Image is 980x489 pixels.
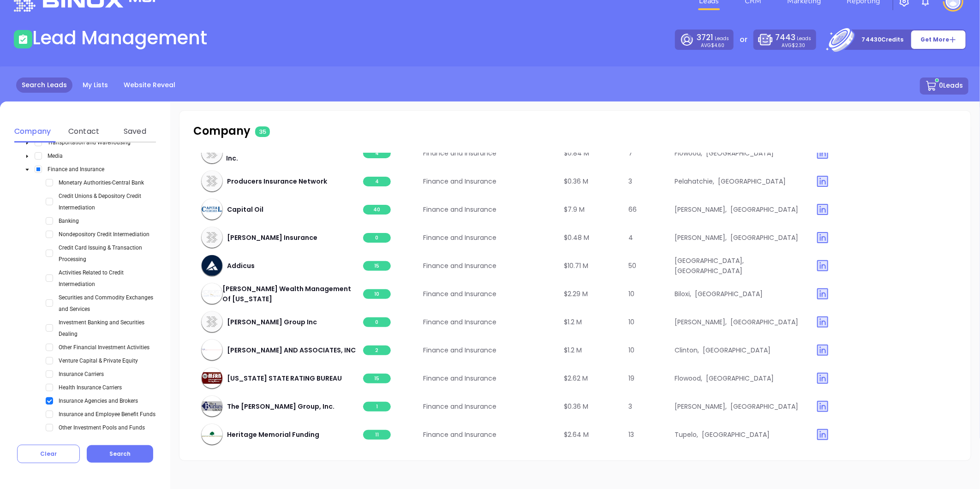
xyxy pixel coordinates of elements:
span: Select Venture Capital & Private Equity [46,357,53,364]
span: 19 [628,374,634,383]
span: Flowood, [GEOGRAPHIC_DATA] [675,374,774,383]
span: Finance and Insurance [423,430,496,439]
img: company-icon [202,401,222,411]
div: Contact [66,126,102,137]
span: Select Health Insurance Carriers [46,384,53,391]
span: Producers Insurance Network [227,176,327,186]
span: Finance and Insurance [423,233,496,242]
span: Flowood, [GEOGRAPHIC_DATA] [675,149,774,158]
span: $7.9 M [564,205,585,214]
span: [PERSON_NAME] & [PERSON_NAME], Inc. [226,143,356,163]
img: linkedin yes [815,371,830,386]
span: 2 [363,346,391,355]
span: Insurance and Employee Benefit Funds [55,408,159,420]
span: $2.64 M [564,430,589,439]
span: $0.84 M [564,149,589,158]
span: Other Investment Pools and Funds [59,424,145,431]
span: 10 [363,289,391,299]
span: Other Financial Investment Activities [59,344,149,351]
p: Leads [697,32,729,43]
span: caret-down [25,141,30,145]
span: 7 [628,149,633,158]
span: Pelahatchie, [GEOGRAPHIC_DATA] [675,177,786,186]
span: Select Nondepository Credit Intermediation [46,231,53,238]
span: Insurance Carriers [59,371,104,377]
span: [GEOGRAPHIC_DATA], [GEOGRAPHIC_DATA] [675,256,747,275]
span: Select Activities Related to Credit Intermediation [46,274,53,282]
img: company-icon [202,348,222,352]
span: $2.62 M [564,374,588,383]
p: AVG [782,43,805,48]
span: Clear [40,450,57,458]
span: Activities Related to Credit Intermediation [55,267,160,290]
span: Nondepository Credit Intermediation [59,231,149,238]
span: 66 [628,205,637,214]
span: Activities Related to Credit Intermediation [59,269,124,287]
span: Investment Banking and Securities Dealing [55,316,160,340]
img: company-icon [202,171,222,191]
span: 1 [363,402,391,411]
p: 74430 Credits [862,35,904,44]
span: Transportation and Warehousing [48,139,131,146]
p: Company [193,123,431,139]
img: linkedin yes [815,230,830,245]
span: Select Insurance and Employee Benefit Funds [46,411,53,418]
a: Website Reveal [118,78,181,93]
span: Select Other Financial Investment Activities [46,344,53,351]
span: 15 [363,261,391,271]
span: Monetary Authorities-Central Bank [59,179,144,186]
span: 10 [628,289,634,298]
span: Banking [59,218,79,224]
span: [PERSON_NAME] Wealth Management Of [US_STATE] [222,284,356,304]
span: Insurance Agencies and Brokers [55,395,142,406]
span: Clinton, [GEOGRAPHIC_DATA] [675,346,771,355]
button: Get More [911,30,966,49]
span: Select Investment Banking and Securities Dealing [46,324,53,332]
span: Addicus [227,261,255,271]
span: Select Monetary Authorities-Central Bank [46,179,53,186]
span: 4 [363,177,391,186]
span: $10.71 M [564,261,588,270]
span: Select Media [35,152,42,160]
img: company-icon [202,227,222,248]
span: Venture Capital & Private Equity [55,355,142,366]
span: caret-down [25,154,30,159]
span: 35 [255,126,270,137]
button: Clear [17,445,80,463]
span: 4 [363,149,391,158]
span: $4.60 [711,42,725,49]
span: 15 [363,374,391,383]
span: Tupelo, [GEOGRAPHIC_DATA] [675,430,770,439]
span: Finance and Insurance [423,149,496,158]
img: company-icon [202,143,222,163]
span: Other Financial Investment Activities [55,341,153,353]
span: Credit Unions & Depository Credit Intermediation [59,193,141,211]
img: linkedin yes [815,343,830,358]
div: Saved [117,126,153,137]
img: linkedin yes [815,286,830,301]
span: Venture Capital & Private Equity [59,358,138,364]
span: Finance and Insurance [423,317,496,327]
span: The [PERSON_NAME] Group, Inc. [227,401,335,411]
img: company-icon [202,206,222,212]
span: Securities and Commodity Exchanges and Services [55,292,160,315]
span: Finance and Insurance [423,205,496,214]
span: 0 [363,233,391,243]
div: Company [14,126,51,137]
span: Health Insurance Carriers [55,382,125,393]
span: $2.30 [792,42,805,49]
span: Credit Card Issuing & Transaction Processing [59,244,142,262]
img: company-icon [202,311,222,332]
span: Select Credit Card Issuing & Transaction Processing [46,250,53,257]
span: [PERSON_NAME] Insurance [227,233,317,243]
span: [PERSON_NAME], [GEOGRAPHIC_DATA] [675,317,798,327]
span: Media [48,153,63,159]
img: linkedin yes [815,427,830,442]
span: $1.2 M [564,346,582,355]
span: Select Transportation and Warehousing [35,139,42,146]
span: $1.2 M [564,317,582,327]
span: Insurance Carriers [55,368,108,380]
img: linkedin yes [815,202,830,217]
span: 10 [628,346,634,355]
span: [PERSON_NAME], [GEOGRAPHIC_DATA] [675,233,798,242]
